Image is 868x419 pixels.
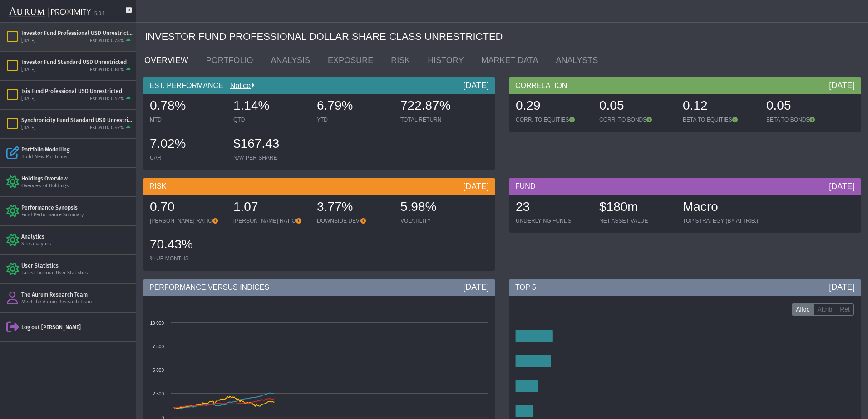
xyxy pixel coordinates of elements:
span: 0.29 [516,98,541,112]
div: EST. PERFORMANCE [143,77,495,94]
div: 23 [516,198,590,217]
label: Attrib [814,303,837,316]
div: Holdings Overview [21,175,133,182]
div: $167.43 [233,135,308,154]
div: Investor Fund Standard USD Unrestricted [21,58,133,66]
div: Est MTD: 0.47% [90,125,124,132]
div: RISK [143,178,495,195]
span: 0.78% [150,98,186,112]
div: Investor Fund Professional USD Unrestricted [21,29,133,37]
div: DOWNSIDE DEV. [317,217,391,224]
div: Est MTD: 0.81% [90,67,124,73]
a: MARKET DATA [475,51,549,69]
a: RISK [384,51,421,69]
span: 1.14% [233,98,269,112]
div: 722.87% [400,97,475,116]
text: 10 000 [150,321,164,326]
div: CAR [150,154,224,161]
div: The Aurum Research Team [21,291,133,298]
div: [PERSON_NAME] RATIO [150,217,224,224]
div: BETA TO EQUITIES [683,116,757,123]
div: 0.12 [683,97,757,116]
div: [PERSON_NAME] RATIO [233,217,308,224]
div: [DATE] [829,80,855,91]
text: 5 000 [153,368,164,373]
div: Site analytics [21,241,133,248]
div: 0.70 [150,198,224,217]
div: Analytics [21,233,133,240]
div: UNDERLYING FUNDS [516,217,590,224]
div: Macro [683,198,758,217]
div: User Statistics [21,262,133,269]
a: HISTORY [421,51,474,69]
div: [DATE] [463,282,489,292]
a: EXPOSURE [321,51,384,69]
div: FUND [509,178,861,195]
div: Build New Portfolios [21,154,133,161]
div: Synchronicity Fund Standard USD Unrestricted [21,117,133,124]
div: YTD [317,116,391,123]
div: QTD [233,116,308,123]
a: ANALYSTS [549,51,609,69]
div: [DATE] [21,96,36,102]
div: Latest External User Statistics [21,270,133,277]
div: VOLATILITY [400,217,475,224]
div: NAV PER SHARE [233,154,308,161]
label: Alloc [792,303,814,316]
div: Est MTD: 0.78% [90,38,124,44]
div: 3.77% [317,198,391,217]
div: Performance Synopsis [21,204,133,211]
div: [DATE] [463,181,489,192]
div: BETA TO BONDS [766,116,841,123]
div: 6.79% [317,97,391,116]
div: [DATE] [21,38,36,44]
div: 0.05 [766,97,841,116]
div: 7.02% [150,135,224,154]
div: 0.05 [599,97,674,116]
div: Notice [223,81,254,91]
div: 5.0.1 [94,10,104,17]
div: [DATE] [21,125,36,132]
div: Est MTD: 0.52% [90,96,124,102]
div: [DATE] [21,67,36,73]
div: CORR. TO EQUITIES [516,116,590,123]
div: Portfolio Modelling [21,146,133,153]
div: Log out [PERSON_NAME] [21,324,133,331]
div: [DATE] [463,80,489,91]
text: 7 500 [153,344,164,349]
div: INVESTOR FUND PROFESSIONAL DOLLAR SHARE CLASS UNRESTRICTED [145,23,861,51]
div: TOP 5 [509,279,861,296]
div: 1.07 [233,198,308,217]
div: 5.98% [400,198,475,217]
a: ANALYSIS [264,51,321,69]
div: % UP MONTHS [150,255,224,262]
div: [DATE] [829,282,855,292]
div: NET ASSET VALUE [599,217,674,224]
label: Ret [836,303,854,316]
div: 70.43% [150,236,224,255]
div: TOP STRATEGY (BY ATTRIB.) [683,217,758,224]
div: MTD [150,116,224,123]
div: TOTAL RETURN [400,116,475,123]
div: [DATE] [829,181,855,192]
div: Meet the Aurum Research Team [21,299,133,306]
div: Fund Performance Summary [21,212,133,219]
text: 2 500 [153,391,164,396]
img: Aurum-Proximity%20white.svg [9,2,91,22]
a: Notice [223,82,251,89]
div: Isis Fund Professional USD Unrestricted [21,88,133,95]
div: $180m [599,198,674,217]
div: PERFORMANCE VERSUS INDICES [143,279,495,296]
div: CORR. TO BONDS [599,116,674,123]
div: CORRELATION [509,77,861,94]
div: Overview of Holdings [21,183,133,190]
a: PORTFOLIO [199,51,264,69]
a: OVERVIEW [138,51,199,69]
